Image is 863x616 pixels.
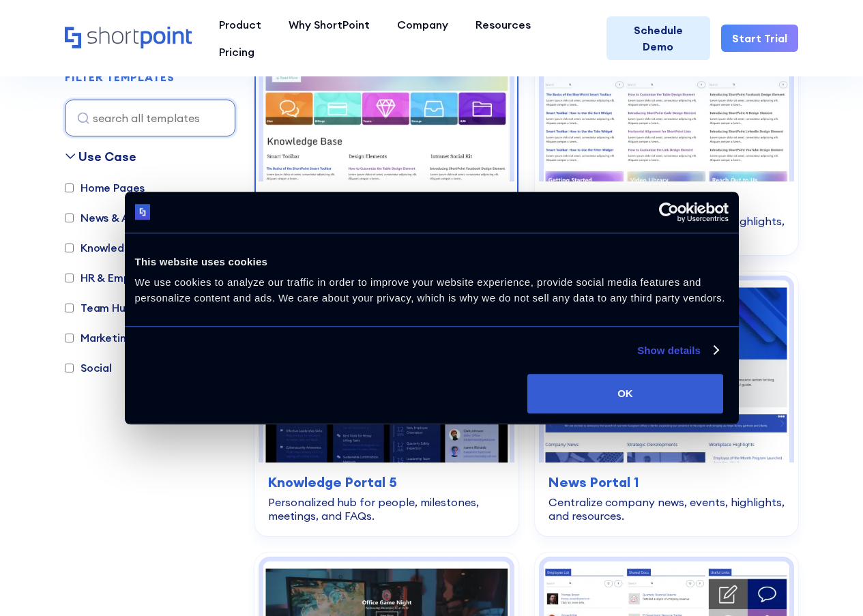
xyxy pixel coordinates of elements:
[527,374,723,413] button: OK
[135,276,725,304] span: We use cookies to analyze our traffic in order to improve your website experience, provide social...
[205,11,275,38] a: Product
[65,209,201,226] label: News & Announcement
[609,202,729,222] a: Usercentrics Cookiebot - opens in a new window
[476,16,531,33] div: Resources
[606,16,710,60] a: Schedule Demo
[65,244,74,252] input: Knowledge Base
[462,11,544,38] a: Resources
[65,299,132,316] label: Team Hub
[135,205,151,220] img: logo
[219,44,254,60] div: Pricing
[65,329,133,346] label: Marketing
[65,269,221,286] label: HR & Employees Resources
[65,72,175,84] h2: FILTER TEMPLATES
[795,551,863,616] iframe: Chat Widget
[289,16,370,33] div: Why ShortPoint
[65,304,74,312] input: Team Hub
[135,254,729,270] div: This website uses cookies
[397,16,448,33] div: Company
[65,274,74,282] input: HR & Employees Resources
[637,342,718,359] a: Show details
[78,147,136,166] div: Use Case
[65,184,74,192] input: Home Pages
[65,100,235,136] input: search all templates
[268,495,505,523] div: Personalized hub for people, milestones, meetings, and FAQs.
[219,16,261,33] div: Product
[721,25,798,52] a: Start Trial
[275,11,383,38] a: Why ShortPoint
[65,179,145,196] label: Home Pages
[548,472,785,493] h3: News Portal 1
[65,27,192,50] a: Home
[268,472,505,493] h3: Knowledge Portal 5
[65,214,74,222] input: News & Announcement
[65,239,166,256] label: Knowledge Base
[205,38,268,65] a: Pricing
[383,11,462,38] a: Company
[65,334,74,342] input: Marketing
[65,364,74,372] input: Social
[65,360,112,376] label: Social
[548,495,785,523] div: Centralize company news, events, highlights, and resources.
